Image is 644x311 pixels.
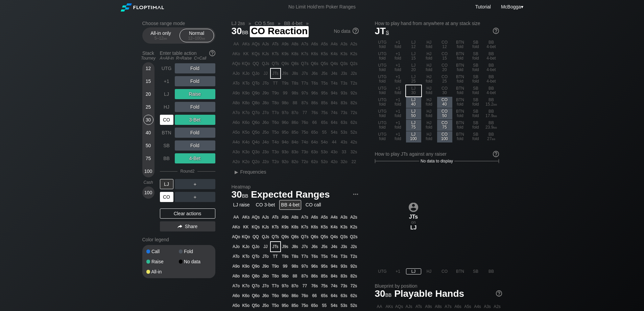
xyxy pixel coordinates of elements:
img: help.32db89a4.svg [492,150,500,158]
div: SB fold [468,39,483,50]
div: 42s [349,137,359,147]
div: SB fold [468,131,483,142]
h2: How to play hand from anywhere at any stack size [375,21,499,26]
div: UTG fold [375,97,390,108]
div: J5o [261,128,270,137]
span: JT [375,26,389,36]
div: LJ 15 [406,51,421,62]
div: 12 [143,63,153,73]
div: CO 12 [437,39,452,50]
div: 86s [310,98,319,108]
div: J9o [261,88,270,98]
div: BTN [160,128,173,138]
div: QTs [271,59,280,68]
div: 87s [300,98,310,108]
div: BB 4-bet [484,39,499,50]
div: 75s [320,108,329,117]
div: KTo [241,79,251,88]
div: A4o [232,137,241,147]
div: K8s [290,49,300,59]
div: T3o [271,147,280,157]
div: 73o [300,147,310,157]
div: Normal [181,29,212,42]
div: No data [334,28,358,35]
div: T7s [300,79,310,88]
div: Call [146,249,179,254]
div: 97s [300,88,310,98]
div: 65s [320,118,329,127]
div: T5s [320,79,329,88]
img: ellipsis.fd386fe8.svg [352,191,359,198]
div: KJs [261,49,270,59]
span: CO Reaction [250,26,309,37]
div: CO 25 [437,74,452,85]
div: BB 4-bet [484,74,499,85]
div: 83o [290,147,300,157]
div: Raise [175,89,215,99]
div: 53o [320,147,329,157]
div: No Limit Hold’em Poker Ranges [278,4,366,11]
div: 76o [300,118,310,127]
div: A9s [281,39,290,49]
div: LJ 12 [406,39,421,50]
div: 32s [349,147,359,157]
div: 87o [290,108,300,117]
div: BB 4-bet [484,51,499,62]
div: LJ [160,89,173,99]
div: 52s [349,128,359,137]
div: 64s [330,118,339,127]
div: BTN fold [453,51,468,62]
div: AKs [241,39,251,49]
span: bb [270,21,274,26]
div: UTG fold [375,74,390,85]
div: QQ [251,59,261,68]
span: bb [164,36,167,41]
div: HJ fold [422,131,437,142]
div: T3s [339,79,349,88]
div: +1 fold [390,97,406,108]
div: T9s [281,79,290,88]
div: Q8s [290,59,300,68]
div: CO 40 [437,97,452,108]
div: Fold [175,140,215,151]
div: A8o [232,98,241,108]
div: 98s [290,88,300,98]
div: +1 fold [390,62,406,73]
div: 44 [330,137,339,147]
div: J3s [339,69,349,78]
div: SB fold [468,62,483,73]
span: 30 [231,26,249,37]
div: 73s [339,108,349,117]
div: A7o [232,108,241,117]
div: JTs [271,69,280,78]
div: SB fold [468,120,483,131]
div: J5s [320,69,329,78]
div: CO 20 [437,62,452,73]
div: K6o [241,118,251,127]
div: K3s [339,49,349,59]
div: 63o [310,147,319,157]
span: CO 5.5 [254,20,275,26]
div: K5s [320,49,329,59]
div: CO 50 [437,108,452,119]
div: BB 27 [484,131,499,142]
div: LJ 100 [406,131,421,142]
div: A9o [232,88,241,98]
span: » [245,21,255,26]
div: 40 [143,128,153,138]
div: HJ fold [422,120,437,131]
div: 75 [143,153,153,163]
div: Q6o [251,118,261,127]
div: 66 [310,118,319,127]
div: 54o [320,137,329,147]
div: J2s [349,69,359,78]
span: McBogga [501,4,521,9]
a: Tutorial [475,4,491,9]
div: Fold [179,249,211,254]
div: 74o [300,137,310,147]
div: CO 15 [437,51,452,62]
div: 82s [349,98,359,108]
span: s [386,28,389,36]
div: T6o [271,118,280,127]
div: 74s [330,108,339,117]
